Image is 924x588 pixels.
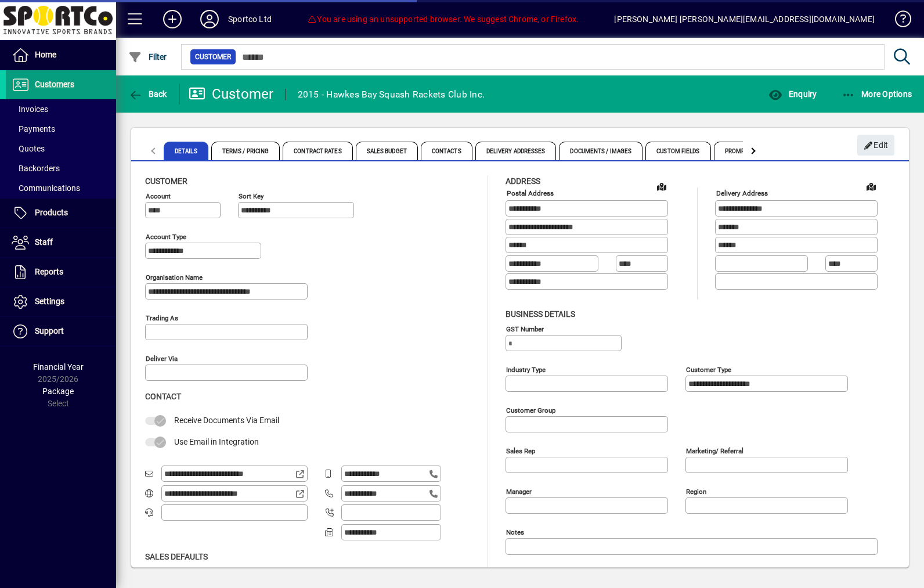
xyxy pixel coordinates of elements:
[191,9,228,30] button: Profile
[886,2,909,40] a: Knowledge Base
[35,237,53,247] span: Staff
[145,392,181,401] span: Contact
[842,89,912,99] span: More Options
[6,199,116,228] a: Products
[6,119,116,139] a: Payments
[6,99,116,119] a: Invoices
[35,208,68,217] span: Products
[6,317,116,346] a: Support
[356,142,418,160] span: Sales Budget
[6,139,116,158] a: Quotes
[6,258,116,287] a: Reports
[174,416,279,425] span: Receive Documents Via Email
[35,267,63,276] span: Reports
[506,324,544,333] mat-label: GST Number
[506,487,532,495] mat-label: Manager
[766,84,820,104] button: Enquiry
[145,176,187,186] span: Customer
[862,177,880,196] a: View on map
[857,135,894,156] button: Edit
[283,142,352,160] span: Contract Rates
[195,51,231,63] span: Customer
[145,552,208,561] span: Sales defaults
[146,314,178,322] mat-label: Trading as
[174,437,259,446] span: Use Email in Integration
[12,144,45,153] span: Quotes
[128,52,167,62] span: Filter
[164,142,208,160] span: Details
[714,142,763,160] span: Prompts
[12,164,60,173] span: Backorders
[475,142,557,160] span: Delivery Addresses
[128,89,167,99] span: Back
[6,228,116,257] a: Staff
[645,142,710,160] span: Custom Fields
[6,41,116,70] a: Home
[33,362,84,371] span: Financial Year
[652,177,671,196] a: View on map
[686,446,743,454] mat-label: Marketing/ Referral
[506,406,555,414] mat-label: Customer group
[298,85,485,104] div: 2015 - Hawkes Bay Squash Rackets Club Inc.
[42,387,74,396] span: Package
[239,192,264,200] mat-label: Sort key
[12,124,55,134] span: Payments
[116,84,180,104] app-page-header-button: Back
[506,309,575,319] span: Business details
[6,287,116,316] a: Settings
[146,192,171,200] mat-label: Account
[307,15,579,24] span: You are using an unsupported browser. We suggest Chrome, or Firefox.
[146,233,186,241] mat-label: Account Type
[228,10,272,28] div: Sportco Ltd
[614,10,875,28] div: [PERSON_NAME] [PERSON_NAME][EMAIL_ADDRESS][DOMAIN_NAME]
[686,365,731,373] mat-label: Customer type
[6,158,116,178] a: Backorders
[559,142,643,160] span: Documents / Images
[35,50,56,59] span: Home
[125,46,170,67] button: Filter
[12,183,80,193] span: Communications
[125,84,170,104] button: Back
[421,142,472,160] span: Contacts
[686,487,706,495] mat-label: Region
[35,297,64,306] span: Settings
[864,136,889,155] span: Edit
[506,365,546,373] mat-label: Industry type
[839,84,915,104] button: More Options
[12,104,48,114] span: Invoices
[35,326,64,336] span: Support
[506,528,524,536] mat-label: Notes
[211,142,280,160] span: Terms / Pricing
[154,9,191,30] button: Add
[6,178,116,198] a: Communications
[146,355,178,363] mat-label: Deliver via
[506,176,540,186] span: Address
[768,89,817,99] span: Enquiry
[35,80,74,89] span: Customers
[146,273,203,282] mat-label: Organisation name
[506,446,535,454] mat-label: Sales rep
[189,85,274,103] div: Customer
